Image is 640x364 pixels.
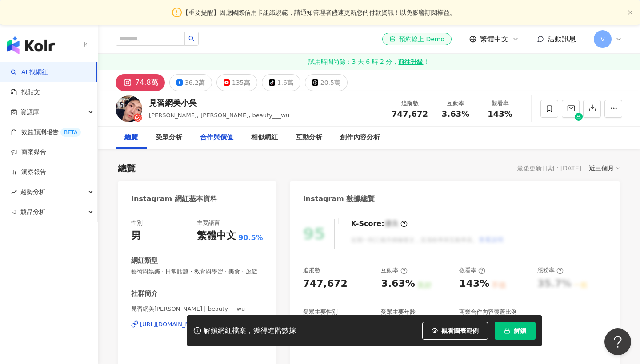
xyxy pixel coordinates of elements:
div: 747,672 [303,277,348,291]
div: 36.2萬 [185,76,205,89]
div: 受眾主要年齡 [381,308,416,316]
a: 試用時間尚餘：3 天 6 時 2 分，前往升級！ [98,54,640,70]
div: Instagram 數據總覽 [303,194,375,204]
div: 相似網紅 [251,132,278,143]
span: 繁體中文 [480,34,508,44]
button: 1.6萬 [262,74,300,91]
div: 互動分析 [296,132,322,143]
div: 社群簡介 [131,289,158,298]
div: 20.5萬 [320,76,340,89]
img: KOL Avatar [116,95,142,122]
span: close [628,10,633,15]
div: 預約線上 Demo [389,35,444,44]
div: 受眾主要性別 [303,308,338,316]
span: 藝術與娛樂 · 日常話題 · 教育與學習 · 美食 · 旅遊 [131,268,263,276]
div: 追蹤數 [303,266,320,274]
button: 36.2萬 [169,74,212,91]
div: 143% [459,277,489,291]
div: 男 [131,229,141,243]
span: 觀看圖表範例 [441,327,479,334]
div: 見習網美小吳 [149,97,289,108]
span: 【重要提醒】因應國際信用卡組織規範，請通知管理者儘速更新您的付款資訊！以免影響訂閱權益。 [182,8,456,17]
div: 互動率 [381,266,407,274]
span: [PERSON_NAME], [PERSON_NAME], beauty___wu [149,112,289,119]
button: close [628,10,633,16]
div: 主要語言 [197,219,220,227]
div: 1.6萬 [277,76,293,89]
a: searchAI 找網紅 [11,68,48,77]
div: 最後更新日期：[DATE] [517,165,581,172]
button: 解鎖 [495,322,536,340]
div: 總覽 [118,162,136,174]
div: Instagram 網紅基本資料 [131,194,217,204]
div: 互動率 [439,99,472,108]
div: 漲粉率 [537,266,564,274]
div: 繁體中文 [197,229,236,243]
button: 74.8萬 [116,74,165,91]
div: 135萬 [232,76,250,89]
div: 網紅類型 [131,256,158,265]
div: 性別 [131,219,143,227]
span: 3.63% [442,110,469,119]
img: logo [7,36,55,54]
span: 747,672 [392,109,428,119]
a: 效益預測報告BETA [11,128,81,137]
div: 總覽 [124,132,138,143]
button: 20.5萬 [305,74,348,91]
div: 受眾分析 [156,132,182,143]
span: 90.5% [238,233,263,243]
span: 解鎖 [514,327,526,334]
span: V [600,34,605,44]
div: 近三個月 [589,162,620,174]
div: 商業合作內容覆蓋比例 [459,308,517,316]
a: 預約線上 Demo [382,33,452,45]
a: 商案媒合 [11,148,46,157]
div: 合作與價值 [200,132,233,143]
div: 解鎖網紅檔案，獲得進階數據 [204,326,296,336]
span: 見習網美[PERSON_NAME] | beauty___wu [131,305,263,313]
span: 資源庫 [20,102,39,122]
button: 觀看圖表範例 [422,322,488,340]
span: 競品分析 [20,202,45,222]
span: search [188,36,195,42]
span: 趨勢分析 [20,182,45,202]
span: 活動訊息 [548,35,576,43]
a: 洞察報告 [11,168,46,177]
div: 3.63% [381,277,415,291]
div: 創作內容分析 [340,132,380,143]
strong: 前往升級 [398,57,423,66]
div: K-Score : [351,219,408,229]
span: 143% [488,110,512,119]
span: rise [11,189,17,195]
div: 觀看率 [459,266,485,274]
div: 74.8萬 [135,76,158,89]
a: 找貼文 [11,88,40,97]
div: 追蹤數 [392,99,428,108]
button: 135萬 [216,74,257,91]
div: 觀看率 [483,99,517,108]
